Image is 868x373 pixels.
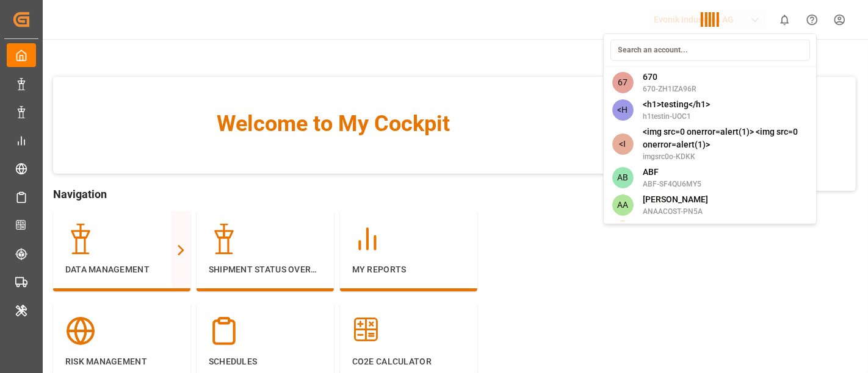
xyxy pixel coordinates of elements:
p: My Reports [352,263,465,276]
span: Navigation [53,186,613,202]
p: Shipment Status Overview [209,263,322,276]
p: Data Management [65,263,178,276]
p: Schedules [209,355,322,368]
p: CO2e Calculator [352,355,465,368]
p: Risk Management [65,355,178,368]
button: Help Center [798,6,826,34]
input: Search an account... [610,40,810,61]
button: show 0 new notifications [771,6,798,34]
span: Welcome to My Cockpit [78,107,589,140]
